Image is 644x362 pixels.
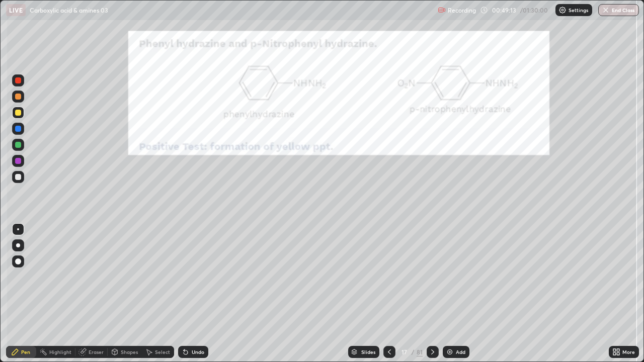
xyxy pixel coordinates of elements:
[121,349,138,354] div: Shapes
[598,4,639,16] button: End Class
[155,349,170,354] div: Select
[399,349,410,355] div: 17
[448,7,476,14] p: Recording
[361,349,375,354] div: Slides
[456,349,465,354] div: Add
[558,6,567,14] img: class-settings-icons
[602,6,610,14] img: end-class-cross
[417,347,423,356] div: 81
[438,6,446,14] img: recording.375f2c34.svg
[30,6,108,14] p: Carboxylic acid & amines 03
[192,349,204,354] div: Undo
[446,348,454,356] img: add-slide-button
[622,349,635,354] div: More
[21,349,30,354] div: Pen
[569,8,588,13] p: Settings
[89,349,104,354] div: Eraser
[49,349,71,354] div: Highlight
[9,6,23,14] p: LIVE
[412,349,415,355] div: /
